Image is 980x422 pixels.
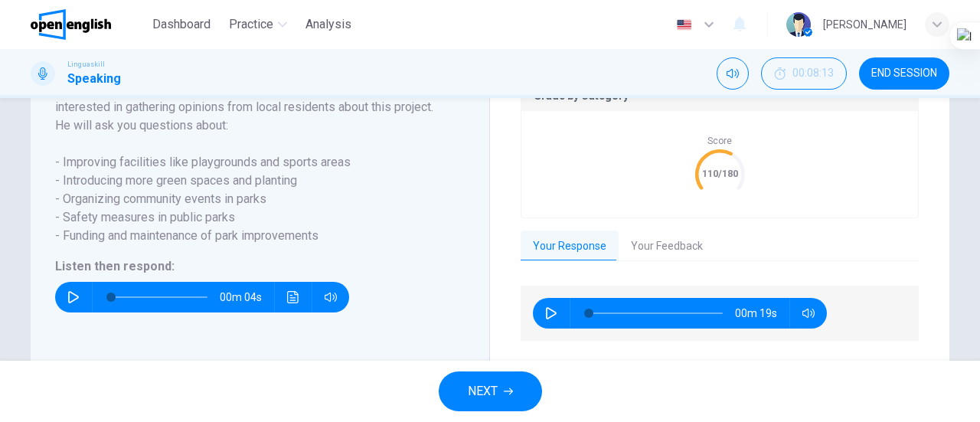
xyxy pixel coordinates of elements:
div: Hide [761,57,847,90]
button: Practice [223,11,293,38]
button: Your Feedback [619,231,715,263]
a: OpenEnglish logo [31,9,146,40]
span: - Organizing community events in parks [55,190,446,208]
span: - Improving facilities like playgrounds and sports areas [55,153,446,172]
span: - Introducing more green spaces and planting [55,172,446,190]
h1: Speaking [67,70,121,88]
button: Click to see the audio transcription [281,282,305,312]
span: 00m 19s [735,298,789,329]
img: en [675,19,694,31]
img: Profile picture [786,12,811,37]
button: Dashboard [146,11,217,38]
span: END SESSION [871,67,937,80]
span: NEXT [468,381,498,402]
button: Analysis [299,11,358,38]
button: 00:08:13 [761,57,847,90]
span: Analysis [305,15,351,34]
span: Dashboard [152,15,211,34]
button: Your Response [521,231,619,263]
span: He will ask you questions about: [55,116,446,135]
span: - Funding and maintenance of park improvements [55,227,446,245]
span: Score [707,136,732,146]
span: - Safety measures in public parks [55,208,446,227]
img: OpenEnglish logo [31,9,111,40]
span: Linguaskill [67,59,105,70]
span: A local council is planning to improve public parks in your area. They are interested in gatherin... [55,80,446,116]
span: 00m 04s [220,282,274,312]
div: Mute [717,57,749,90]
span: 00:08:13 [792,67,834,80]
button: NEXT [439,371,542,411]
div: basic tabs example [521,231,919,263]
button: END SESSION [859,57,949,90]
h6: Listen then respond: [55,257,446,276]
div: [PERSON_NAME] [823,15,906,34]
span: Practice [229,15,273,34]
text: 110/180 [702,168,738,179]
